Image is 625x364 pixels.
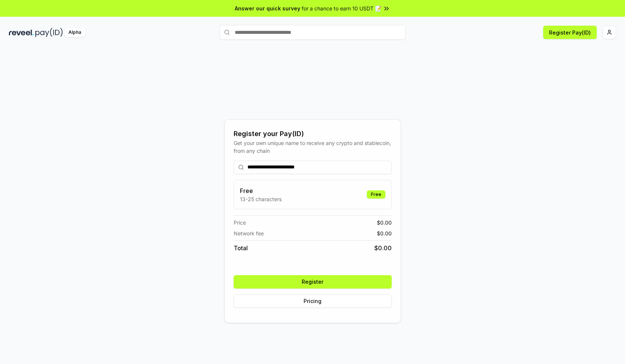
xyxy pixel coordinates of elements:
div: Alpha [64,28,85,37]
div: Get your own unique name to receive any crypto and stablecoin, from any chain [234,139,392,155]
span: Price [234,219,246,226]
span: $ 0.00 [377,229,392,237]
button: Register Pay(ID) [543,26,597,39]
button: Register [234,275,392,289]
img: pay_id [35,28,63,37]
span: $ 0.00 [374,244,392,252]
span: Network fee [234,229,264,237]
div: Free [367,190,385,199]
span: Answer our quick survey [235,4,300,12]
p: 13-25 characters [240,195,282,203]
button: Pricing [234,294,392,308]
span: $ 0.00 [377,219,392,226]
span: for a chance to earn 10 USDT 📝 [302,4,381,12]
img: reveel_dark [9,28,34,37]
span: Total [234,244,248,252]
div: Register your Pay(ID) [234,129,392,139]
h3: Free [240,186,282,195]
